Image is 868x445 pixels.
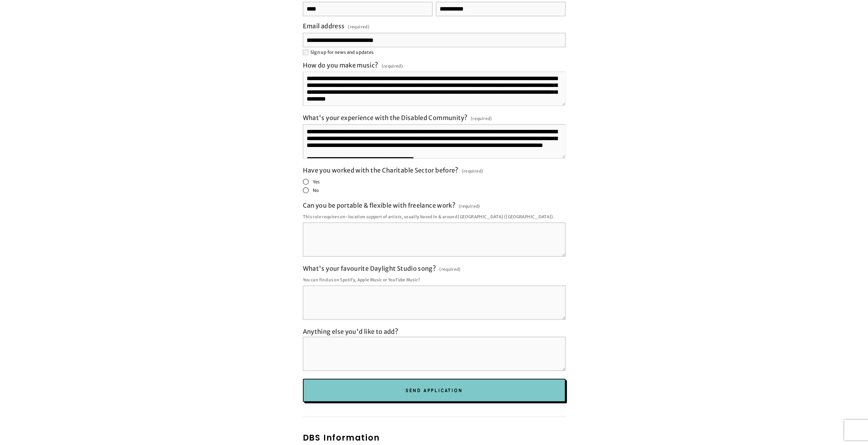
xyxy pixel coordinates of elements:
h2: DBS Information [303,431,565,444]
span: (required) [348,22,369,31]
p: This role requires on-location support of artists, usually based in & around [GEOGRAPHIC_DATA] ([... [303,212,565,221]
span: Anything else you'd like to add? [303,327,398,335]
span: (required) [439,264,461,273]
span: Send Application [406,387,463,393]
span: What's your favourite Daylight Studio song? [303,264,436,272]
span: Have you worked with the Charitable Sector before? [303,166,458,174]
p: You can find us on Spotify, Apple Music or YouTube Music! [303,275,565,284]
span: (required) [459,201,480,210]
span: Can you be portable & flexible with freelance work? [303,201,455,209]
span: How do you make music? [303,61,378,69]
span: Yes [313,179,320,184]
input: Sign up for news and updates [303,49,308,55]
span: (required) [462,166,483,175]
span: Email address [303,22,345,30]
span: (required) [471,114,492,123]
button: Send ApplicationSend Application [303,379,565,402]
span: No [313,187,319,193]
span: (required) [381,61,403,70]
span: Sign up for news and updates [310,49,374,55]
span: What's your experience with the Disabled Community? [303,114,467,121]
